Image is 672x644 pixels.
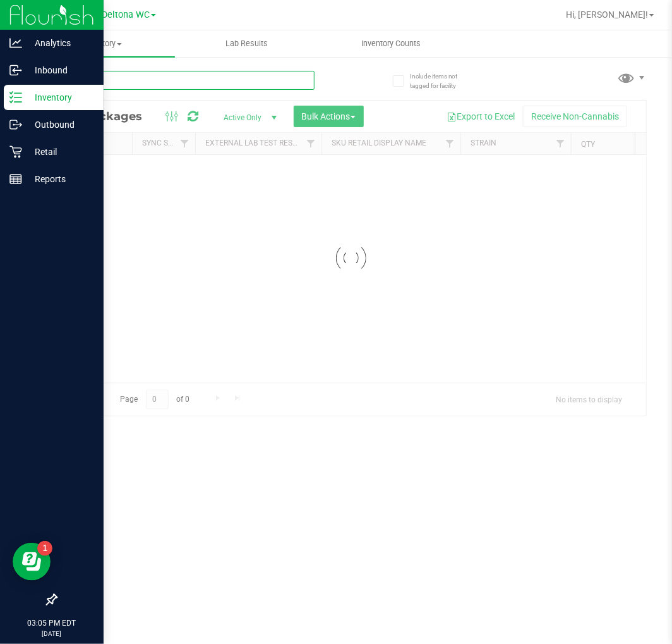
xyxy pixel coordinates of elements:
[208,38,285,49] span: Lab Results
[9,91,22,104] inline-svg: Inventory
[22,144,98,159] p: Retail
[56,71,315,90] input: Search Package ID, Item Name, SKU, Lot or Part Number...
[566,9,648,20] span: Hi, [PERSON_NAME]!
[22,35,98,51] p: Analytics
[6,629,98,638] p: [DATE]
[22,117,98,132] p: Outbound
[13,543,51,581] iframe: Resource center
[9,118,22,131] inline-svg: Outbound
[102,9,150,20] span: Deltona WC
[319,30,464,57] a: Inventory Counts
[6,617,98,629] p: 03:05 PM EDT
[344,38,438,49] span: Inventory Counts
[22,90,98,105] p: Inventory
[37,541,52,556] iframe: Resource center unread badge
[9,64,22,77] inline-svg: Inbound
[22,63,98,78] p: Inbound
[175,30,320,57] a: Lab Results
[9,173,22,185] inline-svg: Reports
[410,71,473,90] span: Include items not tagged for facility
[22,171,98,187] p: Reports
[9,37,22,49] inline-svg: Analytics
[9,146,22,158] inline-svg: Retail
